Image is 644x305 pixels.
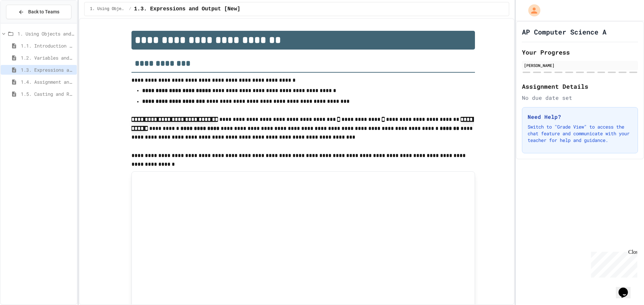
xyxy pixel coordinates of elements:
[522,82,638,91] h2: Assignment Details
[90,6,126,12] span: 1. Using Objects and Methods
[522,27,606,36] h1: AP Computer Science A
[6,5,71,19] button: Back to Teams
[21,90,74,97] span: 1.5. Casting and Ranges of Values
[3,3,46,43] div: Chat with us now!Close
[522,94,638,102] div: No due date set
[129,6,131,12] span: /
[522,48,638,57] h2: Your Progress
[21,54,74,61] span: 1.2. Variables and Data Types
[521,3,542,18] div: My Account
[524,62,636,68] div: [PERSON_NAME]
[528,113,632,121] h3: Need Help?
[21,42,74,49] span: 1.1. Introduction to Algorithms, Programming, and Compilers
[528,124,632,144] p: Switch to "Grade View" to access the chat feature and communicate with your teacher for help and ...
[21,66,74,73] span: 1.3. Expressions and Output [New]
[28,8,59,15] span: Back to Teams
[134,5,240,13] span: 1.3. Expressions and Output [New]
[17,30,74,37] span: 1. Using Objects and Methods
[21,78,74,85] span: 1.4. Assignment and Input
[616,278,637,298] iframe: chat widget
[588,249,637,278] iframe: chat widget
